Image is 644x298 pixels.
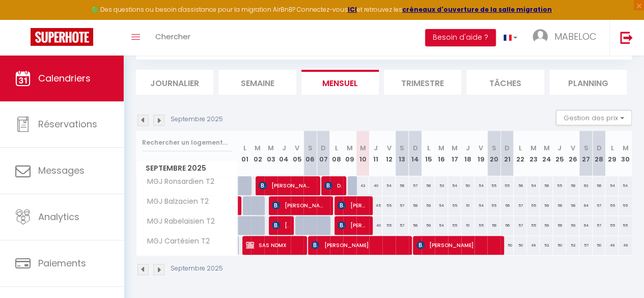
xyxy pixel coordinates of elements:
span: Dnl Toporau [324,176,341,195]
abbr: M [347,143,353,153]
div: 49 [527,236,540,255]
li: Planning [549,70,627,95]
abbr: L [427,143,430,153]
li: Journalier [136,70,213,95]
div: 55 [605,216,619,235]
abbr: M [452,143,458,153]
span: MGJ Cartésien T2 [138,236,212,247]
div: 63 [579,176,593,195]
div: 56 [553,196,566,215]
abbr: D [505,143,510,153]
div: 50 [593,236,606,255]
abbr: M [268,143,274,153]
div: 54 [435,196,448,215]
div: 64 [579,196,593,215]
span: Calendriers [38,72,91,85]
div: 54 [527,176,540,195]
span: Septembre 2025 [136,161,238,176]
abbr: J [282,143,286,153]
abbr: D [596,143,601,153]
div: 57 [579,236,593,255]
abbr: S [308,143,313,153]
div: 57 [409,176,422,195]
div: 59 [540,216,553,235]
th: 10 [356,131,370,176]
div: 49 [619,236,632,255]
div: 54 [605,176,619,195]
div: 55 [448,216,461,235]
abbr: J [466,143,470,153]
div: 57 [514,196,527,215]
div: 55 [474,216,488,235]
div: 50 [500,236,514,255]
span: MGJ Rabelaisien T2 [138,216,217,227]
div: 59 [540,196,553,215]
th: 13 [396,131,409,176]
th: 14 [409,131,422,176]
li: Mensuel [301,70,379,95]
div: 54 [619,176,632,195]
abbr: M [543,143,549,153]
span: Messages [38,164,85,177]
span: SAS NDMX [246,235,301,255]
div: 59 [422,216,435,235]
div: 52 [566,236,579,255]
abbr: L [519,143,522,153]
div: 56 [553,216,566,235]
div: 55 [382,196,396,215]
div: 55 [619,216,632,235]
th: 02 [251,131,264,176]
div: 58 [540,176,553,195]
div: 56 [593,176,606,195]
li: Trimestre [384,70,461,95]
th: 30 [619,131,632,176]
div: 55 [553,176,566,195]
div: 51 [461,196,474,215]
div: 57 [514,216,527,235]
div: 64 [579,216,593,235]
span: Chercher [155,31,190,42]
div: 55 [527,196,540,215]
div: 57 [396,196,409,215]
th: 12 [382,131,396,176]
button: Ouvrir le widget de chat LiveChat [8,4,39,35]
div: 54 [382,176,396,195]
p: Septembre 2025 [171,264,223,274]
span: Paiements [38,257,86,269]
strong: ICI [348,5,357,14]
div: 51 [461,216,474,235]
div: 40 [369,216,382,235]
span: [PERSON_NAME] [338,215,367,235]
button: Gestion des prix [556,110,632,125]
abbr: M [622,143,628,153]
span: MGJ Ronsardien T2 [138,176,217,187]
abbr: S [583,143,588,153]
p: Septembre 2025 [171,115,223,124]
div: 54 [474,196,488,215]
div: 40 [369,176,382,195]
span: [PERSON_NAME] [259,176,314,195]
a: créneaux d'ouverture de la salle migration [402,5,552,14]
div: 54 [448,176,461,195]
th: 23 [527,131,540,176]
th: 04 [277,131,291,176]
div: 58 [409,196,422,215]
th: 29 [605,131,619,176]
span: Analytics [38,210,79,223]
img: logout [620,31,633,44]
span: Réservations [38,118,97,130]
abbr: M [438,143,444,153]
th: 27 [579,131,593,176]
th: 06 [303,131,317,176]
div: 55 [527,216,540,235]
div: 58 [409,216,422,235]
th: 03 [264,131,277,176]
abbr: D [413,143,418,153]
div: 42 [356,176,370,195]
img: ... [533,29,548,44]
div: 49 [605,236,619,255]
div: 55 [487,176,500,195]
abbr: J [374,143,378,153]
div: 56 [487,216,500,235]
